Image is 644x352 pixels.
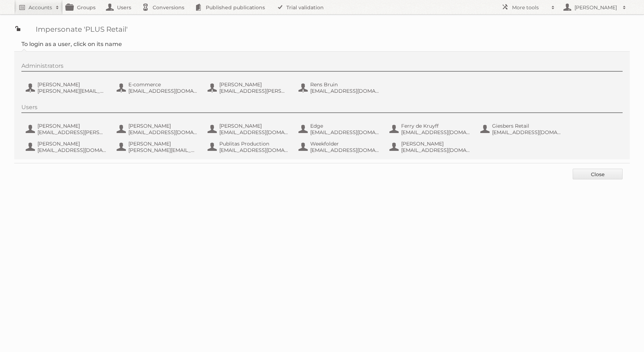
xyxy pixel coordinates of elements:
span: [EMAIL_ADDRESS][DOMAIN_NAME] [310,129,379,136]
span: [EMAIL_ADDRESS][DOMAIN_NAME] [401,129,470,136]
button: Weekfolder [EMAIL_ADDRESS][DOMAIN_NAME] [298,140,382,154]
span: [PERSON_NAME] [219,123,288,129]
span: Weekfolder [310,141,379,147]
span: [EMAIL_ADDRESS][DOMAIN_NAME] [310,147,379,153]
button: [PERSON_NAME] [EMAIL_ADDRESS][PERSON_NAME][DOMAIN_NAME] [207,81,291,95]
span: [EMAIL_ADDRESS][DOMAIN_NAME] [492,129,561,136]
button: Publitas Production [EMAIL_ADDRESS][DOMAIN_NAME] [207,140,291,154]
span: [PERSON_NAME] [128,141,198,147]
legend: To login as a user, click on its name [21,41,122,47]
span: [EMAIL_ADDRESS][DOMAIN_NAME] [310,88,379,94]
button: Rens Bruin [EMAIL_ADDRESS][DOMAIN_NAME] [298,81,382,95]
span: [PERSON_NAME][EMAIL_ADDRESS][DOMAIN_NAME] [37,88,107,94]
button: E-commerce [EMAIL_ADDRESS][DOMAIN_NAME] [116,81,200,95]
div: Users [21,104,623,113]
button: [PERSON_NAME] [PERSON_NAME][EMAIL_ADDRESS][DOMAIN_NAME] [116,140,200,154]
h2: Accounts [29,4,52,11]
span: [EMAIL_ADDRESS][PERSON_NAME][DOMAIN_NAME] [219,88,288,94]
span: [EMAIL_ADDRESS][PERSON_NAME][DOMAIN_NAME] [37,129,107,136]
span: [PERSON_NAME] [37,123,107,129]
a: Close [573,169,623,179]
span: [PERSON_NAME] [37,81,107,88]
span: [EMAIL_ADDRESS][DOMAIN_NAME] [37,147,107,153]
button: [PERSON_NAME] [EMAIL_ADDRESS][PERSON_NAME][DOMAIN_NAME] [25,122,109,136]
span: Rens Bruin [310,81,379,88]
span: [EMAIL_ADDRESS][DOMAIN_NAME] [128,88,198,94]
button: Edge [EMAIL_ADDRESS][DOMAIN_NAME] [298,122,382,136]
span: [EMAIL_ADDRESS][DOMAIN_NAME] [128,129,198,136]
span: Edge [310,123,379,129]
button: [PERSON_NAME] [EMAIL_ADDRESS][DOMAIN_NAME] [389,140,472,154]
div: Administrators [21,62,623,72]
span: [EMAIL_ADDRESS][DOMAIN_NAME] [219,129,288,136]
h2: [PERSON_NAME] [573,4,619,11]
span: [PERSON_NAME] [401,141,470,147]
span: E-commerce [128,81,198,88]
span: [EMAIL_ADDRESS][DOMAIN_NAME] [401,147,470,153]
button: [PERSON_NAME] [EMAIL_ADDRESS][DOMAIN_NAME] [207,122,291,136]
span: Giesbers Retail [492,123,561,129]
span: [PERSON_NAME] [219,81,288,88]
span: [EMAIL_ADDRESS][DOMAIN_NAME] [219,147,288,153]
span: [PERSON_NAME] [128,123,198,129]
span: [PERSON_NAME][EMAIL_ADDRESS][DOMAIN_NAME] [128,147,198,153]
h2: More tools [512,4,548,11]
h1: Impersonate 'PLUS Retail' [14,25,630,34]
button: [PERSON_NAME] [EMAIL_ADDRESS][DOMAIN_NAME] [116,122,200,136]
button: [PERSON_NAME] [EMAIL_ADDRESS][DOMAIN_NAME] [25,140,109,154]
span: Ferry de Kruyff [401,123,470,129]
button: Giesbers Retail [EMAIL_ADDRESS][DOMAIN_NAME] [480,122,563,136]
button: Ferry de Kruyff [EMAIL_ADDRESS][DOMAIN_NAME] [389,122,472,136]
span: Publitas Production [219,141,288,147]
span: [PERSON_NAME] [37,141,107,147]
button: [PERSON_NAME] [PERSON_NAME][EMAIL_ADDRESS][DOMAIN_NAME] [25,81,109,95]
